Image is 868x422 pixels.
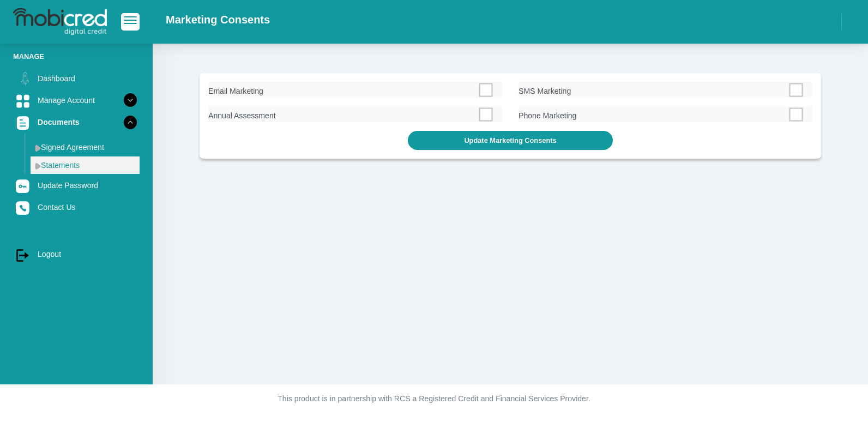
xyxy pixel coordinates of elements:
[166,13,270,26] h2: Marketing Consents
[13,8,107,35] img: logo-mobicred.svg
[13,175,140,196] a: Update Password
[208,87,263,95] span: Email Marketing
[208,111,276,120] span: Annual Assessment
[13,112,140,132] a: Documents
[13,90,140,111] a: Manage Account
[35,144,41,152] img: menu arrow
[31,156,140,174] a: Statements
[35,162,41,170] img: menu arrow
[13,68,140,89] a: Dashboard
[519,87,571,95] span: SMS Marketing
[31,138,140,156] a: Signed Agreement
[13,197,140,218] a: Contact Us
[519,111,576,120] span: Phone Marketing
[13,244,140,264] a: Logout
[408,131,612,150] button: Update Marketing Consents
[13,51,140,62] li: Manage
[131,393,737,405] p: This product is in partnership with RCS a Registered Credit and Financial Services Provider.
